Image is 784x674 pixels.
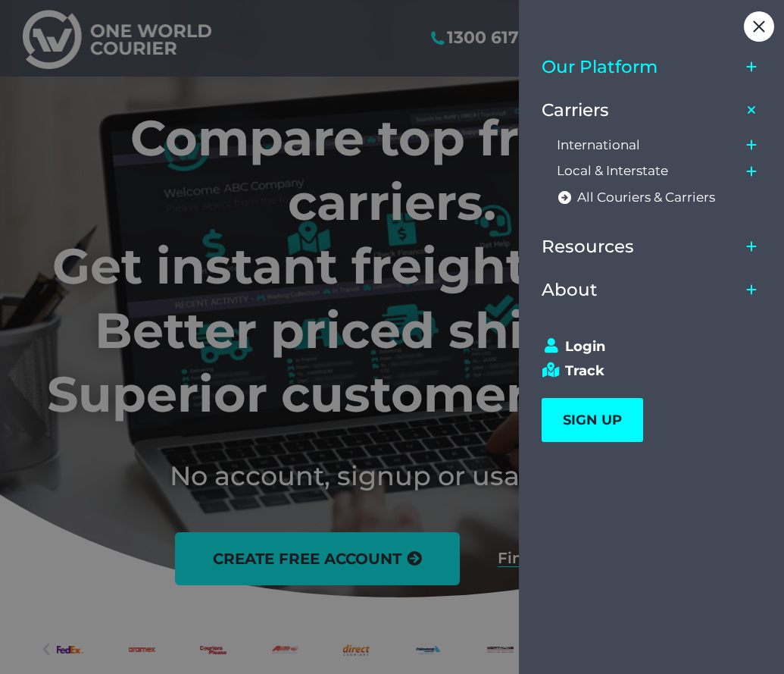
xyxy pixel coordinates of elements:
[542,225,740,268] a: Resources
[542,57,657,77] span: Our Platform
[542,45,740,89] a: Our Platform
[542,338,748,355] a: Login
[542,100,609,121] span: Carriers
[557,163,668,179] span: Local & Interstate
[577,190,715,205] span: All Couriers & Carriers
[542,398,643,442] a: SIGN UP
[557,184,763,211] a: All Couriers & Carriers
[542,89,740,132] a: Carriers
[542,280,598,300] span: About
[563,412,622,428] span: SIGN UP
[542,362,748,379] a: Track
[542,268,740,312] a: About
[557,137,640,153] span: International
[557,132,740,158] a: International
[557,158,740,184] a: Local & Interstate
[542,237,634,257] span: Resources
[744,11,774,42] div: Close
